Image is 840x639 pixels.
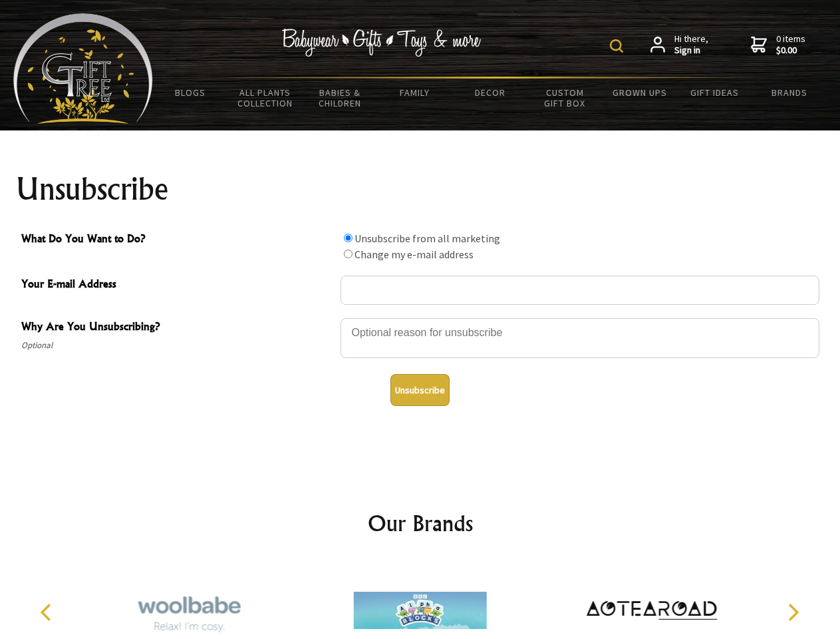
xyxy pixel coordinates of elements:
[610,39,623,53] img: product search
[378,79,453,106] a: Family
[228,79,303,117] a: All Plants Collection
[344,250,352,258] input: What Do You Want to Do?
[282,29,482,57] img: Babywear - Gifts - Toys & more
[341,276,819,305] input: Your E-mail Address
[303,79,378,117] a: Babies & Children
[674,33,708,57] span: Hi there,
[452,79,527,106] a: Decor
[27,507,814,539] h2: Our Brands
[354,232,500,245] label: Unsubscribe from all marketing
[677,79,752,106] a: Gift Ideas
[602,79,677,106] a: Grown Ups
[153,79,228,106] a: BLOGS
[21,337,334,353] span: Optional
[776,45,805,57] strong: $0.00
[341,318,819,358] textarea: Why Are You Unsubscribing?
[751,33,805,57] a: 0 items$0.00
[776,33,805,57] span: 0 items
[354,248,474,261] label: Change my e-mail address
[344,234,352,242] input: What Do You Want to Do?
[778,598,807,627] button: Next
[650,33,708,57] a: Hi there,Sign in
[752,79,827,106] a: Brands
[674,45,708,57] strong: Sign in
[13,13,153,124] img: Babyware - Gifts - Toys and more...
[16,173,825,205] h1: Unsubscribe
[33,598,63,627] button: Previous
[527,79,603,117] a: Custom Gift Box
[21,230,334,250] span: What Do You Want to Do?
[21,276,334,295] span: Your E-mail Address
[390,374,450,406] button: Unsubscribe
[21,318,334,337] span: Why Are You Unsubscribing?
